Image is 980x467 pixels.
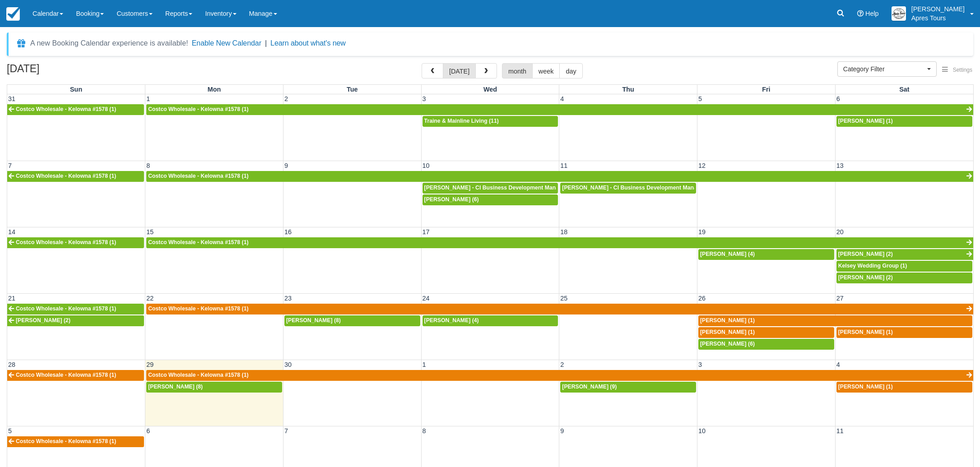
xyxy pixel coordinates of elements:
span: [PERSON_NAME] (1) [700,317,755,324]
span: 5 [697,95,703,102]
span: 2 [559,361,565,368]
a: [PERSON_NAME] (4) [423,315,558,326]
span: Costco Wholesale - Kelowna #1578 (1) [16,239,116,245]
span: [PERSON_NAME] - CI Business Development Manager (11) [424,185,579,191]
a: Costco Wholesale - Kelowna #1578 (1) [7,104,144,115]
span: [PERSON_NAME] (8) [286,317,341,324]
span: 10 [697,427,706,435]
a: Costco Wholesale - Kelowna #1578 (1) [7,304,144,314]
span: Wed [483,86,497,93]
a: [PERSON_NAME] (6) [698,339,834,350]
span: Costco Wholesale - Kelowna #1578 (1) [16,372,116,378]
span: 8 [422,427,427,435]
a: [PERSON_NAME] (4) [698,249,834,260]
i: Help [857,10,864,17]
span: 30 [283,361,293,368]
span: [PERSON_NAME] (4) [700,251,755,257]
img: A1 [892,6,906,21]
a: Learn about what's new [270,39,346,47]
span: Help [865,10,879,17]
span: 28 [7,361,16,368]
span: [PERSON_NAME] (2) [16,317,70,324]
span: 11 [836,427,845,435]
span: 26 [697,295,706,302]
span: 11 [559,162,568,169]
span: Costco Wholesale - Kelowna #1578 (1) [16,173,116,179]
span: Costco Wholesale - Kelowna #1578 (1) [148,106,248,112]
span: Costco Wholesale - Kelowna #1578 (1) [148,305,248,312]
span: 25 [559,295,568,302]
span: 7 [7,162,13,169]
span: Tue [347,86,358,93]
span: 12 [697,162,706,169]
a: [PERSON_NAME] (8) [284,315,420,326]
button: Settings [937,64,978,77]
span: | [265,39,267,47]
button: Enable New Calendar [192,39,261,48]
a: Costco Wholesale - Kelowna #1578 (1) [146,104,973,115]
span: 29 [145,361,154,368]
span: 13 [836,162,845,169]
h2: [DATE] [7,63,121,80]
a: [PERSON_NAME] (1) [698,315,972,326]
span: Costco Wholesale - Kelowna #1578 (1) [16,438,116,444]
span: Kelsey Wedding Group (1) [838,263,907,269]
span: 1 [145,95,151,102]
a: [PERSON_NAME] (1) [836,116,972,127]
button: Category Filter [837,61,937,77]
span: 3 [422,95,427,102]
a: [PERSON_NAME] (9) [560,382,696,393]
span: 10 [422,162,431,169]
span: [PERSON_NAME] (1) [700,329,755,335]
a: Costco Wholesale - Kelowna #1578 (1) [146,237,973,248]
button: [DATE] [443,63,476,79]
span: 3 [697,361,703,368]
span: Thu [622,86,634,93]
a: Kelsey Wedding Group (1) [836,261,972,272]
span: [PERSON_NAME] (1) [838,118,893,124]
button: week [532,63,560,79]
span: 17 [422,228,431,236]
span: Sun [70,86,82,93]
a: Costco Wholesale - Kelowna #1578 (1) [146,171,973,182]
span: 16 [283,228,293,236]
span: 4 [836,361,841,368]
span: 1 [422,361,427,368]
a: [PERSON_NAME] (2) [836,249,973,260]
a: [PERSON_NAME] (2) [836,273,972,283]
span: [PERSON_NAME] (8) [148,384,203,390]
span: [PERSON_NAME] (6) [424,196,479,203]
a: Costco Wholesale - Kelowna #1578 (1) [146,370,973,381]
span: 18 [559,228,568,236]
span: 31 [7,95,16,102]
span: 22 [145,295,154,302]
button: day [559,63,582,79]
span: 21 [7,295,16,302]
span: 5 [7,427,13,435]
a: Costco Wholesale - Kelowna #1578 (1) [7,370,144,381]
span: 7 [283,427,289,435]
span: 6 [836,95,841,102]
span: 23 [283,295,293,302]
a: Costco Wholesale - Kelowna #1578 (1) [7,436,144,447]
a: Costco Wholesale - Kelowna #1578 (1) [7,171,144,182]
a: [PERSON_NAME] - CI Business Development Manager (11) [423,183,558,194]
a: [PERSON_NAME] (6) [423,194,558,205]
span: Category Filter [843,65,925,74]
span: 9 [283,162,289,169]
span: 14 [7,228,16,236]
a: [PERSON_NAME] - CI Business Development Manager (7) [560,183,696,194]
a: [PERSON_NAME] (1) [836,382,972,393]
a: Costco Wholesale - Kelowna #1578 (1) [146,304,973,314]
span: Sat [899,86,909,93]
a: Traine & Mainline Living (11) [423,116,558,127]
span: [PERSON_NAME] (6) [700,341,755,347]
span: 6 [145,427,151,435]
a: [PERSON_NAME] (2) [7,315,144,326]
span: Fri [762,86,770,93]
span: 4 [559,95,565,102]
span: Traine & Mainline Living (11) [424,118,499,124]
span: [PERSON_NAME] (9) [562,384,617,390]
span: 8 [145,162,151,169]
span: Costco Wholesale - Kelowna #1578 (1) [148,239,248,245]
